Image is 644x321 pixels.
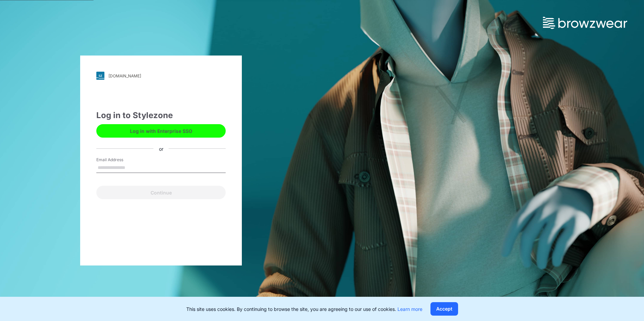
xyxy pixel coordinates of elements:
div: or [154,145,169,152]
label: Email Address [96,157,143,163]
img: svg+xml;base64,PHN2ZyB3aWR0aD0iMjgiIGhlaWdodD0iMjgiIHZpZXdCb3g9IjAgMCAyOCAyOCIgZmlsbD0ibm9uZSIgeG... [96,72,104,80]
img: browzwear-logo.73288ffb.svg [543,17,627,29]
button: Log in with Enterprise SSO [96,124,226,138]
a: [DOMAIN_NAME] [96,72,226,80]
a: Learn more [397,306,422,312]
button: Accept [430,302,458,316]
p: This site uses cookies. By continuing to browse the site, you are agreeing to our use of cookies. [186,306,422,313]
div: [DOMAIN_NAME] [108,73,141,78]
div: Log in to Stylezone [96,109,226,121]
